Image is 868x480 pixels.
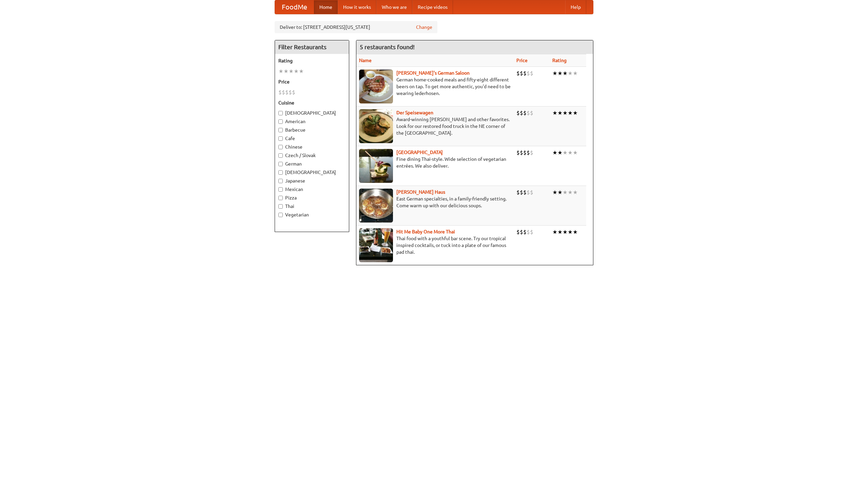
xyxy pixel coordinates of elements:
li: $ [523,149,527,156]
label: Barbecue [278,127,346,133]
li: ★ [563,149,568,156]
input: Thai [278,204,283,209]
li: ★ [568,109,573,117]
h5: Price [278,78,346,85]
img: speisewagen.jpg [359,109,393,143]
li: $ [527,109,530,117]
li: $ [278,89,282,96]
li: ★ [568,189,573,196]
input: American [278,119,283,124]
li: ★ [552,70,557,77]
a: [PERSON_NAME] Haus [396,189,445,195]
input: [DEMOGRAPHIC_DATA] [278,170,283,175]
li: ★ [289,68,294,75]
li: $ [530,149,533,156]
li: $ [285,89,289,96]
li: ★ [568,228,573,236]
a: Name [359,58,372,63]
a: Change [416,24,432,31]
li: $ [530,228,533,236]
a: Rating [552,58,567,63]
li: $ [523,70,527,77]
li: ★ [552,189,557,196]
img: babythai.jpg [359,228,393,262]
label: Vegetarian [278,211,346,218]
label: Pizza [278,194,346,201]
input: Czech / Slovak [278,153,283,158]
li: $ [292,89,295,96]
p: Award-winning [PERSON_NAME] and other favorites. Look for our restored food truck in the NE corne... [359,116,511,136]
input: Mexican [278,187,283,192]
li: ★ [557,189,563,196]
div: Deliver to: [STREET_ADDRESS][US_STATE] [275,21,437,33]
a: Der Speisewagen [396,110,433,115]
li: ★ [278,68,283,75]
li: $ [516,70,520,77]
li: $ [282,89,285,96]
a: FoodMe [275,0,314,14]
input: Cafe [278,136,283,141]
p: Thai food with a youthful bar scene. Try our tropical inspired cocktails, or tuck into a plate of... [359,235,511,255]
li: $ [530,189,533,196]
li: $ [523,109,527,117]
li: $ [530,109,533,117]
label: Japanese [278,177,346,184]
li: ★ [573,70,578,77]
label: Cafe [278,135,346,142]
input: Vegetarian [278,213,283,217]
li: ★ [568,149,573,156]
li: $ [527,228,530,236]
li: ★ [552,149,557,156]
li: $ [523,189,527,196]
li: $ [516,149,520,156]
li: ★ [557,109,563,117]
li: $ [527,189,530,196]
li: $ [516,189,520,196]
li: ★ [552,228,557,236]
li: $ [520,189,523,196]
li: $ [523,228,527,236]
li: ★ [573,149,578,156]
li: $ [527,149,530,156]
input: Pizza [278,196,283,200]
li: ★ [563,70,568,77]
li: $ [516,109,520,117]
li: ★ [557,70,563,77]
label: Czech / Slovak [278,152,346,159]
p: East German specialties, in a family-friendly setting. Come warm up with our delicious soups. [359,195,511,209]
input: German [278,162,283,166]
a: [GEOGRAPHIC_DATA] [396,150,443,155]
li: ★ [563,228,568,236]
li: ★ [557,149,563,156]
a: Hit Me Baby One More Thai [396,229,455,234]
a: How it works [338,0,376,14]
img: esthers.jpg [359,70,393,103]
a: [PERSON_NAME]'s German Saloon [396,70,470,76]
li: ★ [557,228,563,236]
a: Who we are [376,0,412,14]
label: German [278,160,346,167]
li: ★ [552,109,557,117]
a: Recipe videos [412,0,453,14]
li: ★ [573,109,578,117]
input: Barbecue [278,128,283,132]
label: [DEMOGRAPHIC_DATA] [278,110,346,116]
a: Help [565,0,586,14]
h4: Filter Restaurants [275,40,349,54]
li: ★ [563,189,568,196]
a: Home [314,0,338,14]
img: kohlhaus.jpg [359,189,393,223]
li: ★ [573,189,578,196]
li: ★ [299,68,304,75]
input: Japanese [278,179,283,183]
img: satay.jpg [359,149,393,183]
label: Chinese [278,143,346,150]
input: [DEMOGRAPHIC_DATA] [278,111,283,115]
li: ★ [568,70,573,77]
label: [DEMOGRAPHIC_DATA] [278,169,346,176]
li: $ [520,228,523,236]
